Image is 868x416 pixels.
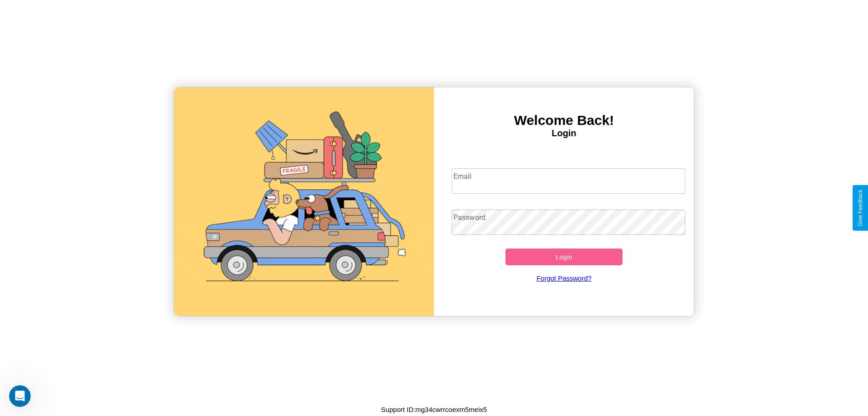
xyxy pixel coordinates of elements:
[174,87,434,316] img: gif
[434,128,694,139] h4: Login
[857,190,863,226] div: Give Feedback
[447,265,681,291] a: Forgot Password?
[381,403,487,416] p: Support ID: mg34cwrrcoexm5meix5
[434,113,694,128] h3: Welcome Back!
[505,249,623,265] button: Login
[9,385,31,407] iframe: Intercom live chat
